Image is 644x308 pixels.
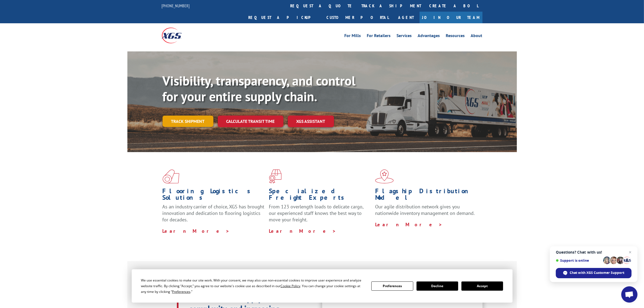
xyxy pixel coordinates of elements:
img: xgs-icon-total-supply-chain-intelligence-red [163,169,179,184]
img: xgs-icon-flagship-distribution-model-red [375,169,394,184]
span: Chat with XGS Customer Support [556,268,632,278]
a: Learn More > [163,228,230,234]
button: Decline [417,281,458,291]
a: Learn More > [269,228,336,234]
span: As an industry carrier of choice, XGS has brought innovation and dedication to flooring logistics... [163,204,265,223]
div: We use essential cookies to make our site work. With your consent, we may also use non-essential ... [141,277,365,294]
a: Calculate transit time [218,116,283,127]
span: Our agile distribution network gives you nationwide inventory management on demand. [375,204,475,216]
a: About [471,34,483,40]
a: Customer Portal [323,12,393,23]
span: Preferences [172,289,190,294]
a: Services [397,34,412,40]
a: XGS ASSISTANT [288,116,334,127]
button: Preferences [371,281,413,291]
span: Support is online [556,258,601,263]
a: [PHONE_NUMBER] [162,3,190,8]
a: Request a pickup [245,12,323,23]
a: Track shipment [163,116,213,127]
a: Join Our Team [420,12,483,23]
a: Resources [446,34,465,40]
a: Learn More > [375,221,442,228]
a: Open chat [621,286,638,303]
div: Cookie Consent Prompt [132,269,513,303]
b: Visibility, transparency, and control for your entire supply chain. [163,72,356,105]
a: For Retailers [367,34,391,40]
button: Accept [461,281,503,291]
h1: Specialized Freight Experts [269,188,371,204]
a: Advantages [418,34,440,40]
span: Chat with XGS Customer Support [570,270,625,275]
h1: Flooring Logistics Solutions [163,188,265,204]
a: Agent [393,12,420,23]
span: Cookie Policy [280,284,300,288]
h1: Flagship Distribution Model [375,188,477,204]
a: For Mills [345,34,361,40]
span: Questions? Chat with us! [556,250,632,254]
p: From 123 overlength loads to delicate cargo, our experienced staff knows the best way to move you... [269,204,371,228]
img: xgs-icon-focused-on-flooring-red [269,169,282,184]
